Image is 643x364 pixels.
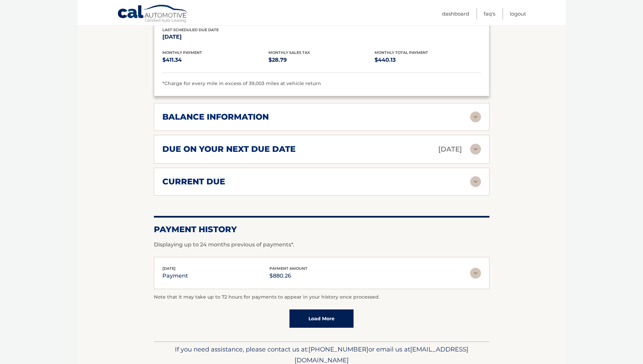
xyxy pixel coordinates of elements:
p: [DATE] [162,32,268,42]
span: Last Scheduled Due Date [162,27,219,32]
span: [DATE] [162,266,176,271]
a: Logout [510,8,526,19]
p: $411.34 [162,55,268,65]
p: Displaying up to 24 months previous of payments*. [154,241,489,249]
p: $28.79 [268,55,375,65]
a: Cal Automotive [117,4,188,24]
span: [PHONE_NUMBER] [308,345,368,353]
a: Load More [289,309,354,328]
span: *Charge for every mile in excess of 39,003 miles at vehicle return [162,80,321,86]
h2: balance information [162,112,269,122]
img: accordion-rest.svg [470,112,481,122]
span: Monthly Sales Tax [268,50,310,55]
p: payment [162,271,188,281]
img: accordion-rest.svg [470,268,481,279]
p: $440.13 [375,55,481,65]
img: accordion-rest.svg [470,176,481,187]
a: FAQ's [484,8,495,19]
span: payment amount [269,266,307,271]
img: accordion-rest.svg [470,144,481,155]
h2: Payment History [154,224,489,235]
p: Note that it may take up to 72 hours for payments to appear in your history once processed. [154,293,489,301]
h2: due on your next due date [162,144,296,154]
p: [DATE] [438,143,462,155]
p: $880.26 [269,271,307,281]
h2: current due [162,177,225,187]
span: Monthly Total Payment [375,50,428,55]
span: Monthly Payment [162,50,202,55]
a: Dashboard [442,8,469,19]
